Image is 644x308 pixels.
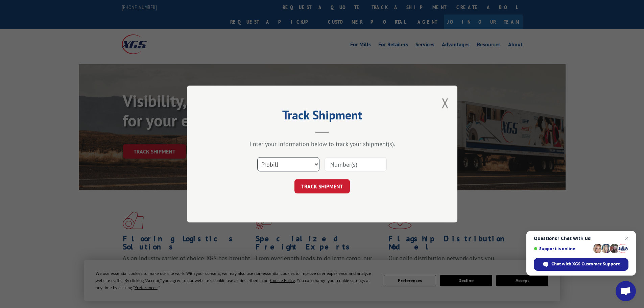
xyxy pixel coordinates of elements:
[294,179,350,193] button: TRACK SHIPMENT
[534,246,591,251] span: Support is online
[325,157,387,171] input: Number(s)
[534,236,628,241] span: Questions? Chat with us!
[551,261,620,267] span: Chat with XGS Customer Support
[221,140,424,148] div: Enter your information below to track your shipment(s).
[442,94,449,112] button: Close modal
[221,110,424,123] h2: Track Shipment
[623,234,631,242] span: Close chat
[534,258,628,271] div: Chat with XGS Customer Support
[616,281,636,301] div: Open chat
